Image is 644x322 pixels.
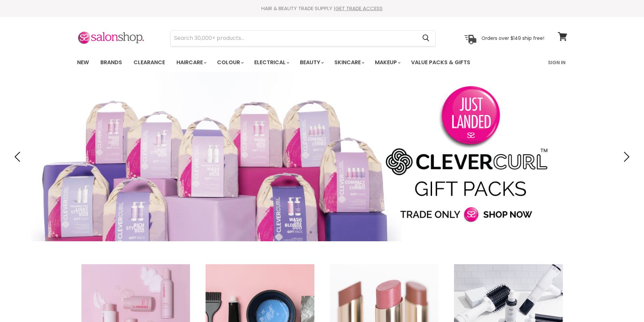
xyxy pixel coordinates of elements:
li: Page dot 4 [332,231,334,233]
a: Skincare [329,55,368,70]
a: Sign In [544,55,570,70]
nav: Main [69,53,576,72]
button: Search [417,30,435,46]
li: Page dot 3 [325,231,327,233]
a: Makeup [370,55,405,70]
a: Colour [212,55,248,70]
a: Haircare [171,55,211,70]
p: Orders over $149 ship free! [481,35,544,41]
div: HAIR & BEAUTY TRADE SUPPLY | [69,5,576,12]
li: Page dot 2 [317,231,319,233]
a: Beauty [295,55,328,70]
a: Clearance [128,55,170,70]
input: Search [171,30,417,46]
button: Next [619,150,632,164]
li: Page dot 1 [310,231,312,233]
a: Value Packs & Gifts [406,55,475,70]
a: GET TRADE ACCESS [335,5,383,12]
form: Product [170,30,435,46]
a: Electrical [249,55,293,70]
a: Brands [95,55,127,70]
button: Previous [12,150,25,164]
a: New [72,55,94,70]
ul: Main menu [72,53,510,72]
